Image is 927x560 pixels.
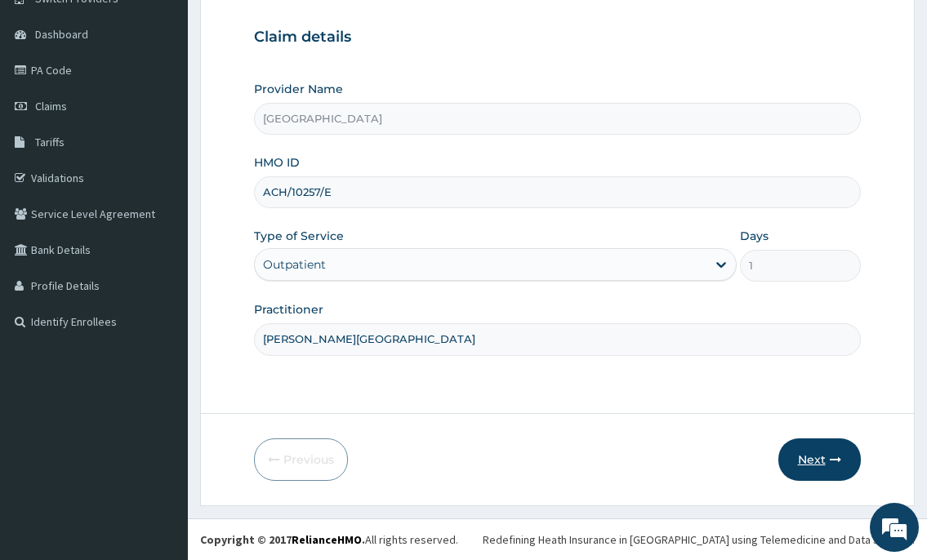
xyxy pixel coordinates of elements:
[268,8,307,47] div: Minimize live chat window
[35,99,67,113] span: Claims
[254,176,860,208] input: Enter HMO ID
[778,438,861,481] button: Next
[254,81,343,97] label: Provider Name
[254,301,323,318] label: Practitioner
[740,228,769,244] label: Days
[254,228,344,244] label: Type of Service
[30,82,66,122] img: d_794563401_company_1708531726252_794563401
[483,531,915,548] div: Redefining Heath Insurance in [GEOGRAPHIC_DATA] using Telemedicine and Data Science!
[254,438,348,481] button: Previous
[95,173,225,338] span: We're online!
[8,380,311,438] textarea: Type your message and hit 'Enter'
[254,154,300,171] label: HMO ID
[200,532,365,547] strong: Copyright © 2017 .
[188,518,927,560] footer: All rights reserved.
[35,135,65,149] span: Tariffs
[35,27,88,42] span: Dashboard
[292,532,362,547] a: RelianceHMO
[263,256,326,273] div: Outpatient
[254,323,860,355] input: Enter Name
[254,29,860,47] h3: Claim details
[85,91,274,113] div: Chat with us now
